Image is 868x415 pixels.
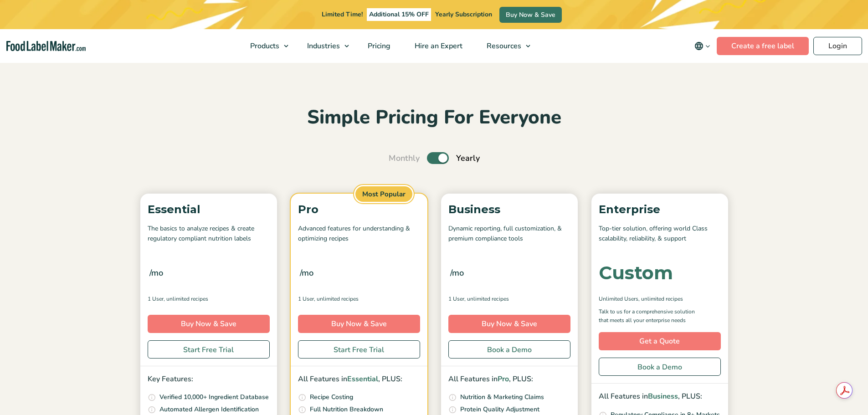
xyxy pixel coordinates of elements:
span: , Unlimited Recipes [638,295,683,303]
a: Pricing [356,29,401,63]
span: Resources [484,41,522,51]
p: Key Features: [148,374,270,385]
span: /mo [149,266,163,279]
a: Buy Now & Save [298,315,420,333]
a: Industries [295,29,354,63]
p: The basics to analyze recipes & create regulatory compliant nutrition labels [148,224,270,244]
a: Login [813,37,862,55]
a: Book a Demo [599,358,721,376]
span: , Unlimited Recipes [164,295,208,303]
p: Verified 10,000+ Ingredient Database [159,392,269,402]
a: Products [238,29,293,63]
a: Resources [475,29,535,63]
span: Products [247,41,280,51]
p: Talk to us for a comprehensive solution that meets all your enterprise needs [599,307,704,325]
span: Monthly [389,152,420,164]
p: Essential [148,201,270,218]
p: All Features in , PLUS: [298,374,420,385]
span: Yearly [456,152,480,164]
p: Top-tier solution, offering world Class scalability, reliability, & support [599,224,721,244]
p: Enterprise [599,201,721,218]
p: All Features in , PLUS: [448,374,570,385]
a: Start Free Trial [148,340,270,359]
p: Dynamic reporting, full customization, & premium compliance tools [448,224,570,244]
span: Business [648,391,678,401]
span: Industries [304,41,341,51]
p: Recipe Costing [310,392,353,402]
p: All Features in , PLUS: [599,391,721,403]
span: Yearly Subscription [435,10,492,19]
a: Buy Now & Save [148,315,270,333]
span: 1 User [448,295,464,303]
span: Essential [347,374,378,384]
a: Hire an Expert [403,29,473,63]
span: /mo [300,266,313,279]
span: Additional 15% OFF [367,8,431,21]
span: 1 User [298,295,314,303]
span: Pro [498,374,509,384]
p: Protein Quality Adjustment [460,405,539,415]
a: Get a Quote [599,332,721,350]
p: Pro [298,201,420,218]
p: Business [448,201,570,218]
span: 1 User [148,295,164,303]
p: Advanced features for understanding & optimizing recipes [298,224,420,244]
span: Unlimited Users [599,295,638,303]
p: Automated Allergen Identification [159,405,259,415]
h2: Simple Pricing For Everyone [136,105,733,130]
span: , Unlimited Recipes [464,295,509,303]
a: Buy Now & Save [448,315,570,333]
a: Book a Demo [448,340,570,359]
div: Custom [599,264,673,282]
a: Start Free Trial [298,340,420,359]
a: Buy Now & Save [499,7,562,23]
span: Most Popular [354,185,414,204]
span: , Unlimited Recipes [314,295,359,303]
span: /mo [450,266,464,279]
span: Limited Time! [322,10,363,19]
p: Full Nutrition Breakdown [310,405,383,415]
label: Toggle [427,152,449,164]
span: Hire an Expert [412,41,463,51]
p: Nutrition & Marketing Claims [460,392,544,402]
span: Pricing [365,41,391,51]
a: Create a free label [717,37,809,55]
